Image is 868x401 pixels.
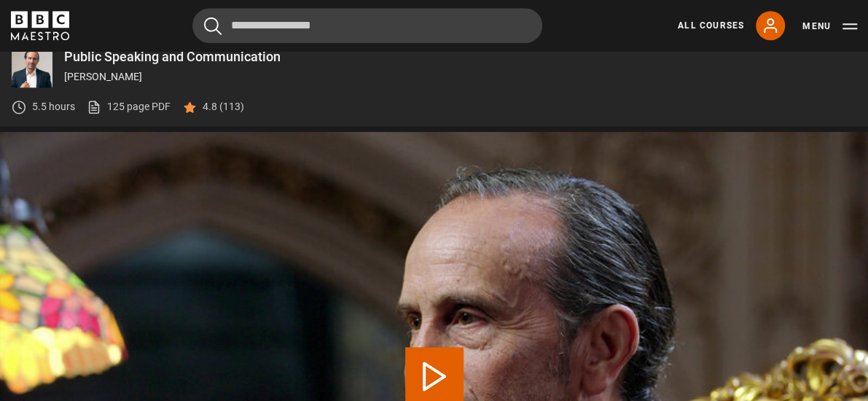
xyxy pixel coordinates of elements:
[64,50,856,63] p: Public Speaking and Communication
[204,17,222,35] button: Submit the search query
[802,19,857,34] button: Toggle navigation
[87,99,171,114] a: 125 page PDF
[32,99,75,114] p: 5.5 hours
[192,8,542,43] input: Search
[203,99,244,114] p: 4.8 (113)
[678,19,744,32] a: All Courses
[11,11,69,40] svg: BBC Maestro
[64,69,856,85] p: [PERSON_NAME]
